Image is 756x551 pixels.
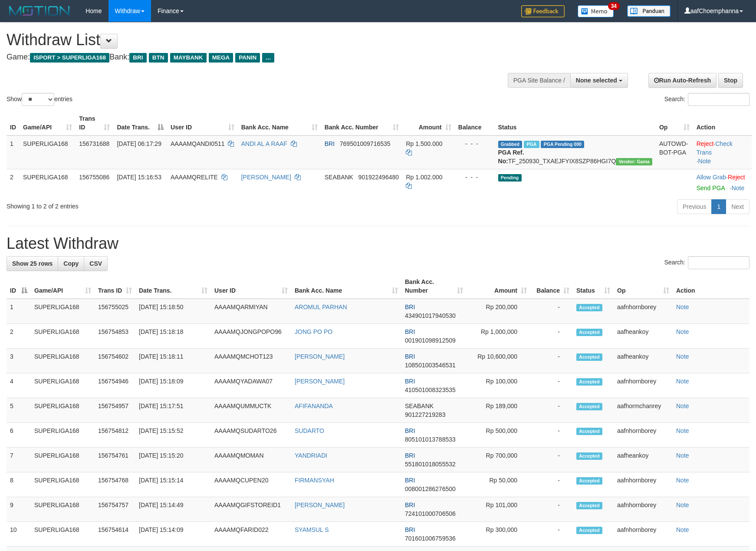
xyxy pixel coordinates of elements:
[530,472,573,497] td: -
[12,260,53,267] span: Show 25 rows
[211,472,291,497] td: AAAAMQCUPEN20
[467,398,530,423] td: Rp 189,000
[135,324,211,349] td: [DATE] 15:18:18
[616,158,652,165] span: Vendor URL: https://trx31.1velocity.biz
[7,93,72,106] label: Show entries
[576,502,602,509] span: Accepted
[673,274,749,299] th: Action
[697,140,733,156] a: Check Trans
[521,5,565,17] img: Feedback.jpg
[340,140,391,147] span: Copy 769501009716535 to clipboard
[656,111,693,135] th: Op: activate to sort column ascending
[95,373,135,398] td: 156754946
[498,141,523,148] span: Grabbed
[455,111,495,135] th: Balance
[7,198,309,211] div: Showing 1 to 2 of 2 entries
[31,349,95,373] td: SUPERLIGA168
[135,349,211,373] td: [DATE] 15:18:11
[63,260,79,267] span: Copy
[135,448,211,472] td: [DATE] 15:15:20
[7,324,31,349] td: 2
[211,522,291,547] td: AAAAMQFARID022
[530,497,573,522] td: -
[7,31,495,49] h1: Withdraw List
[325,140,335,147] span: BRI
[7,4,72,17] img: MOTION_logo.png
[95,448,135,472] td: 156754761
[693,111,752,135] th: Action
[76,111,113,135] th: Trans ID: activate to sort column ascending
[405,510,456,517] span: Copy 724101000706506 to clipboard
[576,428,602,435] span: Accepted
[358,174,399,181] span: Copy 901922496480 to clipboard
[211,373,291,398] td: AAAAMQYADAWA07
[31,398,95,423] td: SUPERLIGA168
[576,477,602,485] span: Accepted
[79,174,109,181] span: 156755086
[262,53,274,63] span: ...
[676,353,689,360] a: Note
[677,199,712,214] a: Previous
[732,185,745,191] a: Note
[135,274,211,299] th: Date Trans.: activate to sort column ascending
[614,398,673,423] td: aafhormchanrey
[135,472,211,497] td: [DATE] 15:15:14
[498,174,522,181] span: Pending
[405,411,445,418] span: Copy 901227219283 to clipboard
[697,185,725,191] a: Send PGA
[241,174,291,181] a: [PERSON_NAME]
[167,111,238,135] th: User ID: activate to sort column ascending
[89,260,102,267] span: CSV
[576,77,617,84] span: None selected
[7,472,31,497] td: 8
[22,93,54,106] select: Showentries
[627,5,671,17] img: panduan.png
[530,398,573,423] td: -
[321,111,403,135] th: Bank Acc. Number: activate to sort column ascending
[576,304,602,311] span: Accepted
[405,328,415,335] span: BRI
[614,522,673,547] td: aafnhornborey
[405,502,415,508] span: BRI
[467,497,530,522] td: Rp 101,000
[467,448,530,472] td: Rp 700,000
[541,141,584,148] span: PGA Pending
[614,423,673,448] td: aafnhornborey
[458,173,491,181] div: - - -
[95,423,135,448] td: 156754812
[676,378,689,385] a: Note
[406,140,442,147] span: Rp 1.500.000
[614,349,673,373] td: aafheankoy
[95,472,135,497] td: 156754768
[7,235,749,252] h1: Latest Withdraw
[325,174,353,181] span: SEABANK
[235,53,260,63] span: PANIN
[405,403,434,409] span: SEABANK
[31,274,95,299] th: Game/API: activate to sort column ascending
[578,5,614,17] img: Button%20Memo.svg
[7,256,58,271] a: Show 25 rows
[530,349,573,373] td: -
[58,256,84,271] a: Copy
[697,140,714,147] a: Reject
[576,527,602,534] span: Accepted
[676,452,689,459] a: Note
[7,274,31,299] th: ID: activate to sort column descending
[171,174,218,181] span: AAAAMQRELITE
[406,174,442,181] span: Rp 1.002.000
[676,477,689,484] a: Note
[664,93,749,106] label: Search:
[241,140,287,147] a: ANDI AL A RAAF
[295,328,332,335] a: JONG PO PO
[7,111,20,135] th: ID
[7,299,31,324] td: 1
[495,111,656,135] th: Status
[405,535,456,542] span: Copy 701601006759536 to clipboard
[498,149,524,165] b: PGA Ref. No:
[405,362,456,369] span: Copy 108501003546531 to clipboard
[20,111,76,135] th: Game/API: activate to sort column ascending
[688,256,749,269] input: Search:
[467,373,530,398] td: Rp 100,000
[84,256,108,271] a: CSV
[405,477,415,484] span: BRI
